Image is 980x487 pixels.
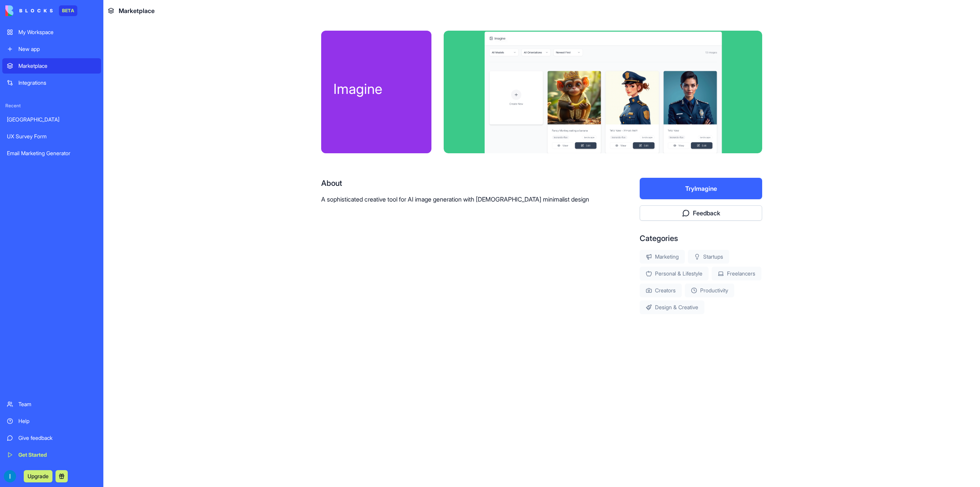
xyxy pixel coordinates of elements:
[640,284,682,297] div: Creators
[688,250,729,264] div: Startups
[2,430,101,446] a: Give feedback
[18,62,96,70] div: Marketplace
[18,434,96,442] div: Give feedback
[7,149,96,157] div: Email Marketing Generator
[2,146,101,161] a: Email Marketing Generator
[321,178,591,189] div: About
[640,178,762,199] button: TryImagine
[2,447,101,462] a: Get Started
[2,25,101,40] a: My Workspace
[5,5,53,16] img: logo
[59,5,77,16] div: BETA
[640,233,762,244] div: Categories
[2,58,101,74] a: Marketplace
[18,417,96,425] div: Help
[2,397,101,412] a: Team
[7,133,96,140] div: UX Survey Form
[321,195,591,204] p: A sophisticated creative tool for AI image generation with [DEMOGRAPHIC_DATA] minimalist design
[2,103,101,109] span: Recent
[18,45,96,53] div: New app
[7,116,96,123] div: [GEOGRAPHIC_DATA]
[2,129,101,144] a: UX Survey Form
[2,112,101,127] a: [GEOGRAPHIC_DATA]
[685,284,734,297] div: Productivity
[640,267,709,280] div: Personal & Lifestyle
[24,472,52,480] a: Upgrade
[18,400,96,408] div: Team
[2,75,101,90] a: Integrations
[712,267,761,280] div: Freelancers
[2,41,101,57] a: New app
[18,28,96,36] div: My Workspace
[18,79,96,87] div: Integrations
[333,81,419,97] div: Imagine
[24,470,52,482] button: Upgrade
[4,470,16,482] img: ACg8ocKX1H1ETx1q3Fn9GVN6IWFIMG6pLKxXrbjenzKY4teM1WLJ4Q=s96-c
[640,300,704,314] div: Design & Creative
[5,5,77,16] a: BETA
[640,205,762,221] button: Feedback
[2,413,101,429] a: Help
[119,6,155,15] span: Marketplace
[18,451,96,459] div: Get Started
[640,250,685,264] div: Marketing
